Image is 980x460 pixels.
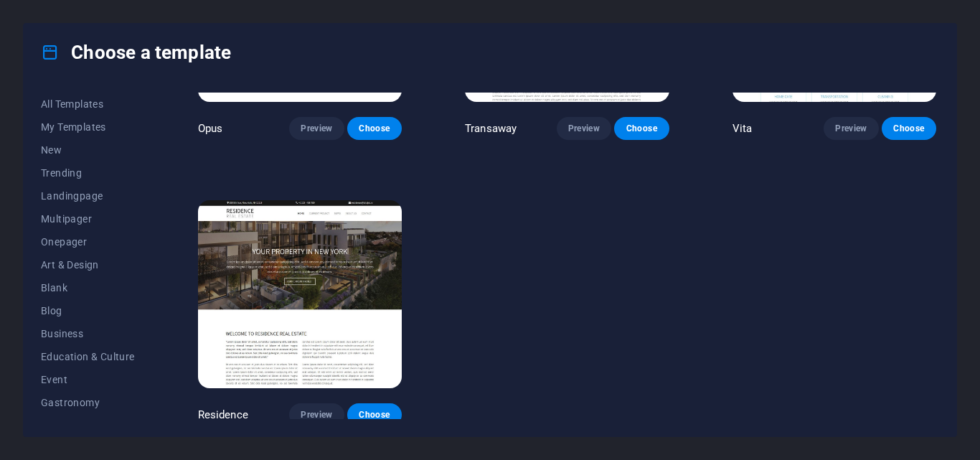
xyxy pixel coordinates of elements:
[41,184,135,207] button: Landingpage
[893,123,925,134] span: Choose
[301,123,332,134] span: Preview
[41,328,135,339] span: Business
[41,121,135,133] span: My Templates
[41,144,135,156] span: New
[41,414,135,437] button: Health
[41,345,135,368] button: Education & Culture
[614,117,669,140] button: Choose
[41,207,135,230] button: Multipager
[41,322,135,345] button: Business
[41,93,135,116] button: All Templates
[289,403,344,426] button: Preview
[41,391,135,414] button: Gastronomy
[198,200,402,388] img: Residence
[882,117,936,140] button: Choose
[835,123,867,134] span: Preview
[41,190,135,202] span: Landingpage
[41,282,135,294] span: Blank
[41,116,135,139] button: My Templates
[41,351,135,362] span: Education & Culture
[41,253,135,276] button: Art & Design
[359,409,390,421] span: Choose
[41,41,231,64] h4: Choose a template
[41,397,135,408] span: Gastronomy
[198,121,223,136] p: Opus
[568,123,600,134] span: Preview
[347,403,402,426] button: Choose
[41,374,135,385] span: Event
[41,213,135,225] span: Multipager
[41,368,135,391] button: Event
[359,123,390,134] span: Choose
[41,139,135,161] button: New
[198,408,248,422] p: Residence
[41,236,135,248] span: Onepager
[626,123,657,134] span: Choose
[732,121,753,136] p: Vita
[41,259,135,271] span: Art & Design
[41,230,135,253] button: Onepager
[41,276,135,299] button: Blank
[301,409,332,421] span: Preview
[824,117,878,140] button: Preview
[465,121,517,136] p: Transaway
[41,161,135,184] button: Trending
[289,117,344,140] button: Preview
[41,98,135,110] span: All Templates
[41,305,135,316] span: Blog
[41,299,135,322] button: Blog
[41,167,135,179] span: Trending
[347,117,402,140] button: Choose
[557,117,611,140] button: Preview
